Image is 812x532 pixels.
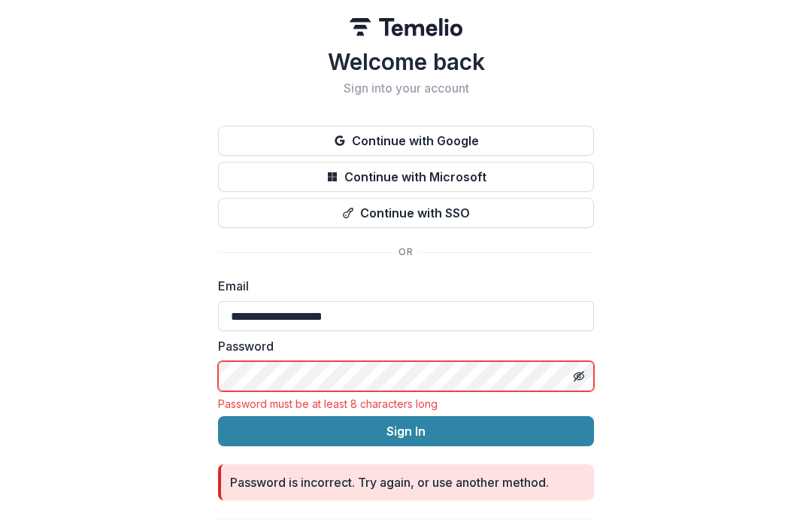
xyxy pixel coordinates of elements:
[218,81,594,96] h2: Sign into your account
[218,198,594,228] button: Continue with SSO
[218,416,594,446] button: Sign In
[218,162,594,192] button: Continue with Microsoft
[230,473,549,491] div: Password is incorrect. Try again, or use another method.
[218,397,594,410] div: Password must be at least 8 characters long
[350,18,462,36] img: Temelio
[218,48,594,75] h1: Welcome back
[567,364,591,388] button: Toggle password visibility
[218,277,585,295] label: Email
[218,126,594,156] button: Continue with Google
[218,337,585,355] label: Password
